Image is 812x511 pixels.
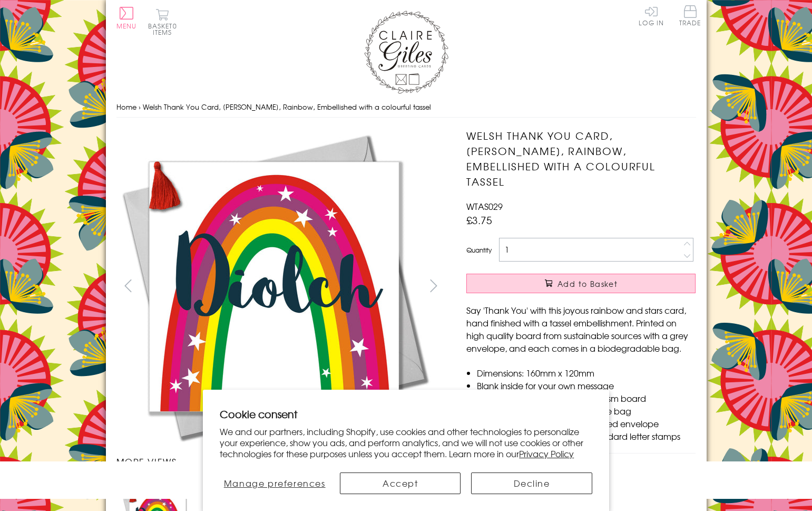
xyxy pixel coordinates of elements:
[477,379,696,392] li: Blank inside for your own message
[477,367,696,379] li: Dimensions: 160mm x 120mm
[116,21,137,31] span: Menu
[679,5,701,26] span: Trade
[143,102,431,112] span: Welsh Thank You Card, [PERSON_NAME], Rainbow, Embellished with a colourful tassel
[116,102,136,112] a: Home
[220,407,592,421] h2: Cookie consent
[139,102,141,112] span: ›
[220,473,329,494] button: Manage preferences
[220,426,592,459] p: We and our partners, including Shopify, use cookies and other technologies to personalize your ex...
[466,128,696,189] h1: Welsh Thank You Card, [PERSON_NAME], Rainbow, Embellished with a colourful tassel
[639,5,664,26] a: Log In
[466,245,492,255] label: Quantity
[116,7,137,29] button: Menu
[224,477,326,489] span: Manage preferences
[364,11,448,94] img: Claire Giles Greetings Cards
[471,473,592,494] button: Decline
[445,128,761,445] img: Welsh Thank You Card, Diolch, Rainbow, Embellished with a colourful tassel
[466,274,696,293] button: Add to Basket
[519,447,574,460] a: Privacy Policy
[557,278,618,289] span: Add to Basket
[116,128,432,445] img: Welsh Thank You Card, Diolch, Rainbow, Embellished with a colourful tassel
[466,200,503,213] span: WTAS029
[340,473,461,494] button: Accept
[116,455,446,468] h3: More views
[466,213,492,227] span: £3.75
[116,97,696,118] nav: breadcrumbs
[466,304,696,354] p: Say 'Thank You' with this joyous rainbow and stars card, hand finished with a tassel embellishmen...
[148,8,177,35] button: Basket0 items
[422,274,445,297] button: next
[153,21,177,37] span: 0 items
[679,5,701,28] a: Trade
[116,274,140,297] button: prev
